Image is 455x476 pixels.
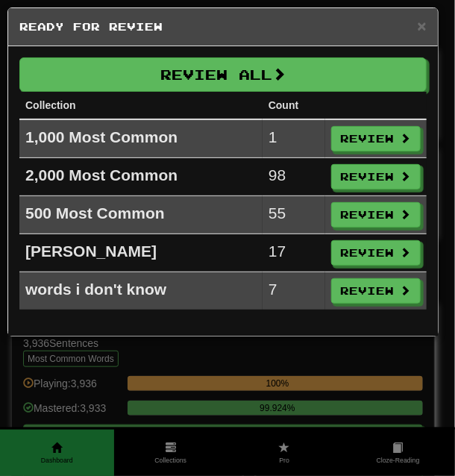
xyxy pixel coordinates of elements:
[418,18,427,34] button: Close
[331,126,421,151] button: Review
[331,164,421,190] button: Review
[19,57,427,92] button: Review All
[19,234,263,272] td: [PERSON_NAME]
[331,278,421,304] button: Review
[263,92,325,119] th: Count
[19,19,427,34] h5: Ready for Review
[418,17,427,34] span: ×
[263,158,325,196] td: 98
[331,240,421,266] button: Review
[263,196,325,234] td: 55
[263,272,325,310] td: 7
[263,234,325,272] td: 17
[263,119,325,158] td: 1
[331,202,421,228] button: Review
[19,92,263,119] th: Collection
[19,158,263,196] td: 2,000 Most Common
[19,119,263,158] td: 1,000 Most Common
[19,196,263,234] td: 500 Most Common
[19,272,263,310] td: words i don't know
